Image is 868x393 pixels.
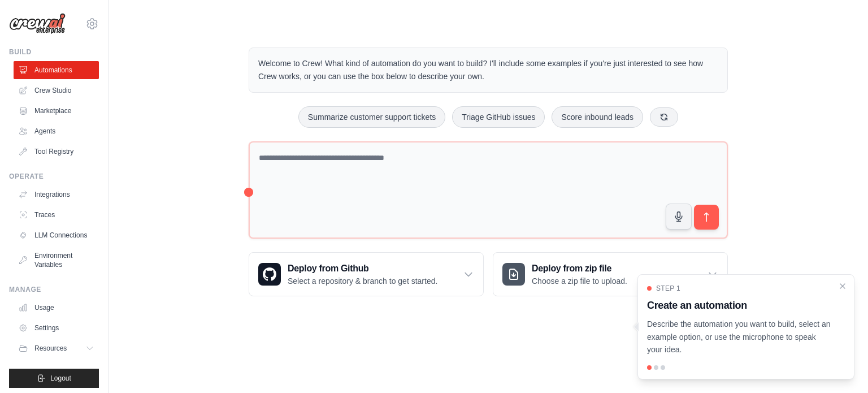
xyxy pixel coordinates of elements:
span: Resources [34,344,67,353]
a: Traces [14,206,99,224]
a: Agents [14,122,99,140]
button: Close walkthrough [838,282,847,291]
a: Usage [14,299,99,317]
a: Integrations [14,185,99,204]
span: Logout [50,374,71,383]
a: Settings [14,319,99,337]
button: Score inbound leads [552,106,643,128]
button: Summarize customer support tickets [298,106,445,128]
img: Logo [9,13,66,34]
div: Manage [9,285,99,294]
h3: Create an automation [647,297,831,313]
h3: Deploy from zip file [532,262,627,275]
p: Describe the automation you want to build, select an example option, or use the microphone to spe... [647,318,831,356]
a: LLM Connections [14,226,99,244]
h3: Deploy from Github [288,262,437,275]
p: Select a repository & branch to get started. [288,275,437,287]
a: Tool Registry [14,142,99,161]
p: Welcome to Crew! What kind of automation do you want to build? I'll include some examples if you'... [258,57,718,83]
div: Build [9,47,99,57]
p: Choose a zip file to upload. [532,275,627,287]
button: Resources [14,339,99,357]
a: Crew Studio [14,81,99,100]
a: Environment Variables [14,247,99,274]
button: Triage GitHub issues [452,106,545,128]
a: Automations [14,61,99,79]
a: Marketplace [14,102,99,120]
button: Logout [9,369,99,388]
span: Step 1 [656,284,680,293]
div: Operate [9,172,99,181]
